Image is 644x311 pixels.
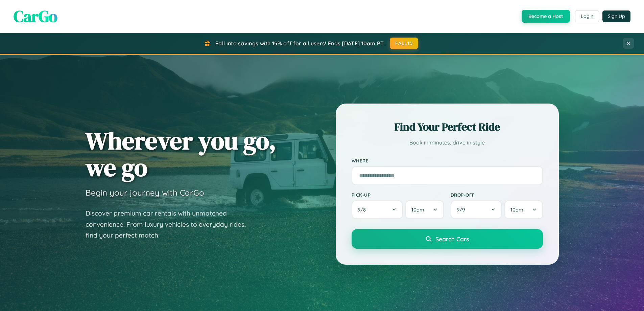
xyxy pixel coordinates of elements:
[352,158,543,163] label: Where
[14,5,57,27] span: CarGo
[358,206,369,213] span: 9 / 8
[352,200,403,219] button: 9/8
[451,200,502,219] button: 9/9
[86,187,204,198] h3: Begin your journey with CarGo
[215,40,385,47] span: Fall into savings with 15% off for all users! Ends [DATE] 10am PT.
[522,10,570,23] button: Become a Host
[86,208,255,241] p: Discover premium car rentals with unmatched convenience. From luxury vehicles to everyday rides, ...
[390,38,418,49] button: FALL15
[86,127,276,181] h1: Wherever you go, we go
[435,235,469,243] span: Search Cars
[352,229,543,249] button: Search Cars
[411,206,424,213] span: 10am
[451,192,543,198] label: Drop-off
[352,138,543,148] p: Book in minutes, drive in style
[575,10,599,22] button: Login
[504,200,543,219] button: 10am
[457,206,468,213] span: 9 / 9
[352,119,543,134] h2: Find Your Perfect Ride
[602,10,630,22] button: Sign Up
[405,200,444,219] button: 10am
[352,192,444,198] label: Pick-up
[510,206,523,213] span: 10am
